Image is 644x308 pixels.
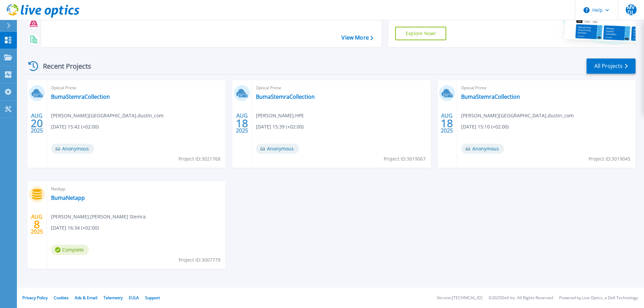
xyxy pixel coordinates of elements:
[51,213,146,220] span: [PERSON_NAME] , [PERSON_NAME] Stemra
[341,34,373,41] a: View More
[26,58,100,74] div: Recent Projects
[441,120,453,126] span: 18
[34,221,40,227] span: 8
[559,296,638,300] li: Powered by Live Optics, a Dell Technology
[51,224,99,232] span: [DATE] 16:34 (+02:00)
[51,185,221,193] span: NetApp
[103,295,123,301] a: Telemetry
[30,111,43,136] div: AUG 2025
[461,123,509,131] span: [DATE] 15:10 (+02:00)
[626,4,637,15] span: MVDL
[256,84,426,92] span: Optical Prime
[51,123,99,131] span: [DATE] 15:42 (+02:00)
[256,123,304,131] span: [DATE] 15:39 (+02:00)
[129,295,139,301] a: EULA
[51,84,221,92] span: Optical Prime
[461,84,631,92] span: Optical Prime
[589,155,630,163] span: Project ID: 3019045
[256,112,304,119] span: [PERSON_NAME] , HPE
[30,212,43,237] div: AUG 2025
[51,93,110,100] a: BumaStemraCollection
[51,245,89,255] span: Complete
[51,112,164,119] span: [PERSON_NAME][GEOGRAPHIC_DATA] , dustin_com
[461,144,504,154] span: Anonymous
[437,296,482,300] li: Version: [TECHNICAL_ID]
[384,155,426,163] span: Project ID: 3019067
[54,295,69,301] a: Cookies
[145,295,160,301] a: Support
[51,194,85,201] a: BumaNetapp
[51,144,94,154] span: Anonymous
[461,93,520,100] a: BumaStemraCollection
[256,144,299,154] span: Anonymous
[178,256,220,264] span: Project ID: 3007779
[236,120,248,126] span: 18
[587,58,636,74] a: All Projects
[461,112,574,119] span: [PERSON_NAME][GEOGRAPHIC_DATA] , dustin_com
[256,93,315,100] a: BumaStemraCollection
[178,155,220,163] span: Project ID: 3021768
[236,111,248,136] div: AUG 2025
[395,27,447,40] a: Explore Now!
[440,111,453,136] div: AUG 2025
[31,120,43,126] span: 20
[488,296,553,300] li: © 2025 Dell Inc. All Rights Reserved
[75,295,97,301] a: Ads & Email
[22,295,48,301] a: Privacy Policy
